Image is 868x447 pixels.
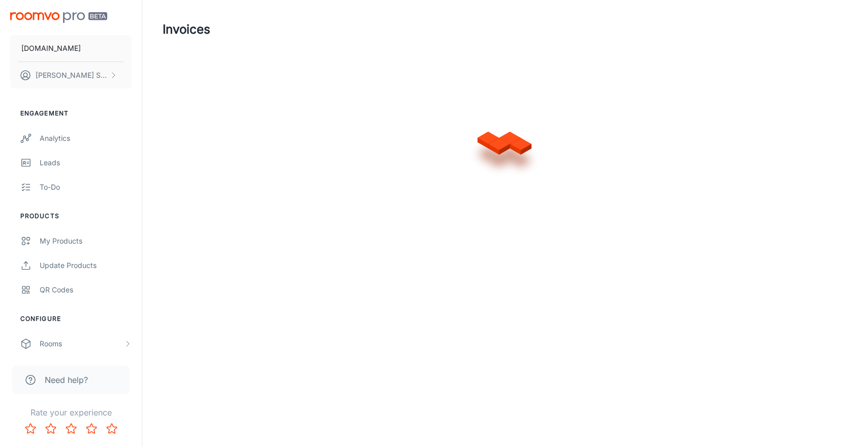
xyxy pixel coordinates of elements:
div: To-do [40,182,132,193]
p: [DOMAIN_NAME] [21,43,81,54]
div: My Products [40,235,132,247]
button: [PERSON_NAME] Santoso [10,62,132,88]
p: [PERSON_NAME] Santoso [36,70,107,81]
div: Leads [40,157,132,168]
div: Analytics [40,133,132,144]
img: Roomvo PRO Beta [10,12,107,23]
div: Update Products [40,260,132,271]
button: [DOMAIN_NAME] [10,35,132,62]
h1: Invoices [163,20,210,39]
